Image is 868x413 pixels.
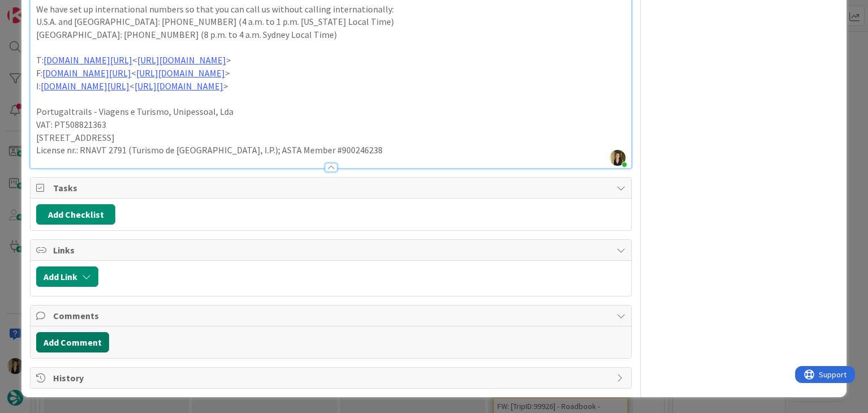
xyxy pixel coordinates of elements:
p: [STREET_ADDRESS] [36,131,625,144]
button: Add Checklist [36,204,115,225]
p: [GEOGRAPHIC_DATA]: [PHONE_NUMBER] (8 p.m. to 4 a.m. Sydney Local Time) [36,28,625,41]
img: C71RdmBlZ3pIy3ZfdYSH8iJ9DzqQwlfe.jpg [610,150,626,166]
p: License nr.: RNAVT 2791 (Turismo de [GEOGRAPHIC_DATA], I.P.); ASTA Member #900246238 [36,144,625,157]
a: [URL][DOMAIN_NAME] [137,54,226,66]
p: T: < > [36,54,625,67]
a: [DOMAIN_NAME][URL] [41,80,129,92]
a: [URL][DOMAIN_NAME] [134,80,223,92]
p: U.S.A. and [GEOGRAPHIC_DATA]: [PHONE_NUMBER] (4 a.m. to 1 p.m. [US_STATE] Local Time) [36,15,625,28]
span: Tasks [53,181,610,195]
span: Links [53,243,610,257]
span: Comments [53,309,610,322]
p: VAT: PT508821363 [36,118,625,131]
p: Portugaltrails - Viagens e Turismo, Unipessoal, Lda [36,105,625,118]
span: History [53,371,610,385]
p: I: < > [36,80,625,93]
span: Support [24,2,51,15]
button: Add Comment [36,332,109,352]
p: We have set up international numbers so that you can call us without calling internationally: [36,3,625,16]
p: F: < > [36,67,625,80]
a: [URL][DOMAIN_NAME] [136,67,225,79]
a: [DOMAIN_NAME][URL] [42,67,131,79]
a: [DOMAIN_NAME][URL] [44,54,132,66]
button: Add Link [36,266,98,287]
